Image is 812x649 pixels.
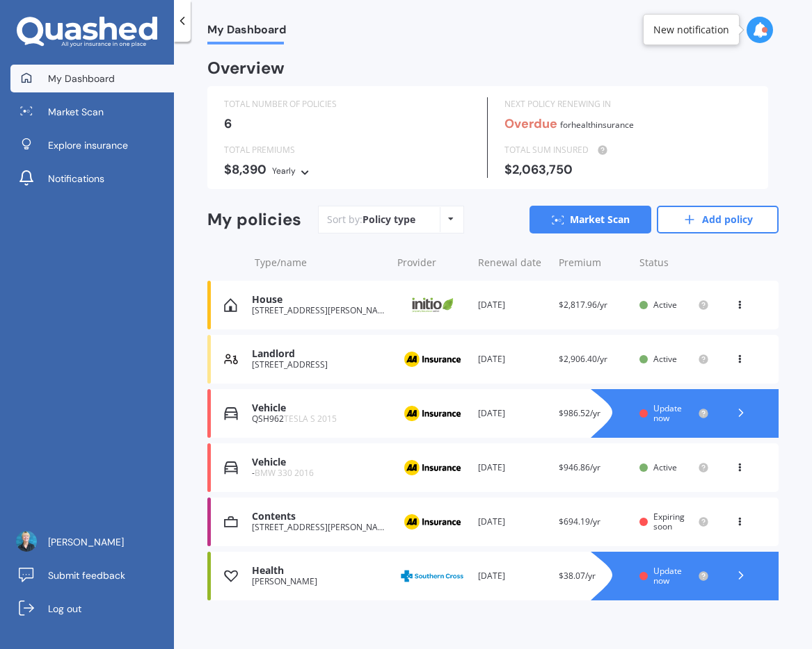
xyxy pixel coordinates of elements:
div: [DATE] [478,406,548,420]
a: Add policy [657,206,779,233]
span: My Dashboard [207,23,286,42]
div: Vehicle [252,402,386,414]
div: Renewal date [478,256,548,270]
div: Contents [252,511,386,523]
span: Expiring soon [653,511,685,532]
a: Market Scan [10,98,174,126]
img: Health [224,569,238,583]
span: Active [653,299,677,311]
span: $694.19/yr [559,516,600,527]
img: AA [397,454,467,481]
img: House [224,298,237,312]
span: Submit feedback [48,568,125,582]
span: Market Scan [48,105,104,119]
div: [STREET_ADDRESS][PERSON_NAME][PERSON_NAME] [252,523,386,532]
div: [DATE] [478,515,548,529]
div: [PERSON_NAME] [252,577,386,586]
div: - [252,468,386,478]
span: [PERSON_NAME] [48,535,124,549]
img: AA [397,346,467,372]
div: Status [639,256,709,270]
img: Vehicle [224,406,238,420]
div: [DATE] [478,461,548,475]
div: Vehicle [252,457,386,468]
img: AA [397,400,467,427]
span: $2,906.40/yr [559,353,607,365]
img: Southern Cross [397,563,467,589]
div: TOTAL NUMBER OF POLICIES [224,97,470,111]
div: Overview [207,61,285,75]
div: QSH962 [252,414,386,424]
div: TOTAL SUM INSURED [504,143,751,157]
div: $2,063,750 [504,163,751,176]
div: House [252,294,386,306]
div: Landlord [252,348,386,360]
div: [STREET_ADDRESS][PERSON_NAME][PERSON_NAME] [252,306,386,315]
span: $2,817.96/yr [559,299,607,311]
a: Notifications [10,165,174,192]
img: Contents [224,515,238,529]
div: My policies [207,210,301,230]
img: Initio [397,292,467,318]
a: Market Scan [530,206,651,233]
b: Overdue [504,115,557,132]
span: $946.86/yr [559,461,600,473]
span: Log out [48,602,81,616]
span: Update now [653,402,682,424]
span: BMW 330 2016 [255,467,314,479]
div: [DATE] [478,298,548,312]
div: Policy type [363,213,415,227]
div: Health [252,565,386,577]
img: 3f54c882ffb2224d03556f13858a152e [16,531,37,552]
div: Sort by: [327,213,415,227]
div: Provider [397,256,467,270]
div: $8,390 [224,163,470,178]
span: Active [653,353,677,365]
div: TOTAL PREMIUMS [224,143,470,157]
div: [STREET_ADDRESS] [252,360,386,370]
a: Submit feedback [10,561,174,589]
a: My Dashboard [10,65,174,92]
div: NEXT POLICY RENEWING IN [504,97,751,111]
span: for Health insurance [560,119,634,131]
div: 6 [224,117,470,131]
img: Landlord [224,352,238,366]
a: Log out [10,595,174,623]
span: TESLA S 2015 [284,413,337,425]
img: Vehicle [224,461,238,475]
img: AA [397,509,467,535]
span: Notifications [48,172,104,186]
span: Active [653,461,677,473]
span: $986.52/yr [559,407,600,419]
div: New notification [653,23,729,37]
div: Yearly [272,164,296,178]
a: Explore insurance [10,131,174,159]
span: $38.07/yr [559,570,596,582]
a: [PERSON_NAME] [10,528,174,556]
span: My Dashboard [48,72,115,85]
div: [DATE] [478,352,548,366]
span: Explore insurance [48,138,128,152]
div: [DATE] [478,569,548,583]
span: Update now [653,565,682,586]
div: Premium [559,256,628,270]
div: Type/name [255,256,386,270]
